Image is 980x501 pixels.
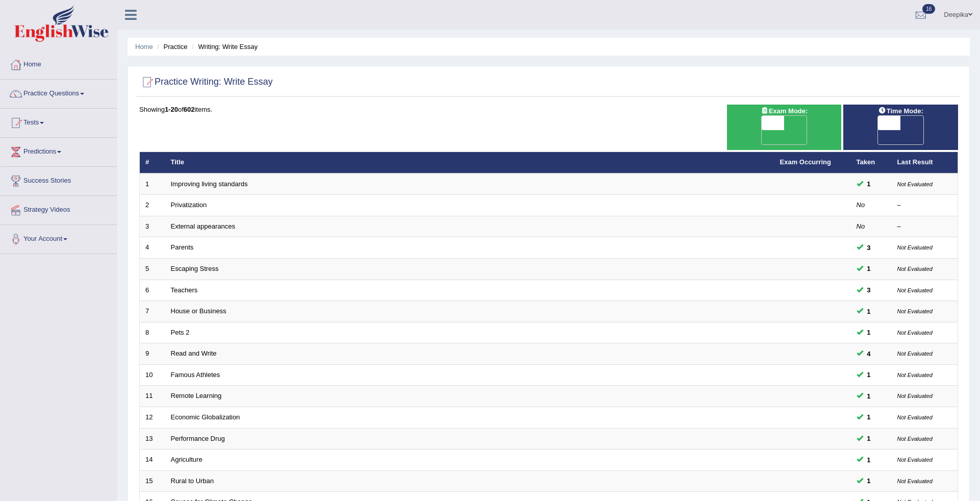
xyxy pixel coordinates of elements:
[171,201,207,209] a: Privatization
[897,372,933,378] small: Not Evaluated
[1,80,117,105] a: Practice Questions
[857,222,865,230] em: No
[165,106,178,113] b: 1-20
[727,105,842,150] div: Show exams occurring in exams
[897,414,933,420] small: Not Evaluated
[863,391,875,402] span: You can still take this question
[189,42,258,52] li: Writing: Write Essay
[171,329,190,336] a: Pets 2
[140,449,165,471] td: 14
[140,343,165,365] td: 9
[897,266,933,272] small: Not Evaluated
[139,74,272,90] h2: Practice Writing: Write Essay
[897,457,933,463] small: Not Evaluated
[171,413,240,421] a: Economic Globalization
[757,106,812,116] span: Exam Mode:
[851,152,892,173] th: Taken
[171,435,225,442] a: Performance Drug
[863,369,875,380] span: You can still take this question
[922,4,935,14] span: 16
[140,195,165,216] td: 2
[897,350,933,357] small: Not Evaluated
[897,393,933,399] small: Not Evaluated
[171,371,220,379] a: Famous Athletes
[140,407,165,428] td: 12
[863,455,875,465] span: You can still take this question
[171,307,227,315] a: House or Business
[863,306,875,317] span: You can still take this question
[140,470,165,492] td: 15
[1,196,117,221] a: Strategy Videos
[140,301,165,322] td: 7
[135,43,153,51] a: Home
[140,280,165,301] td: 6
[165,152,774,173] th: Title
[897,287,933,293] small: Not Evaluated
[171,180,248,188] a: Improving living standards
[140,152,165,173] th: #
[155,42,187,52] li: Practice
[863,475,875,486] span: You can still take this question
[863,412,875,422] span: You can still take this question
[171,456,203,463] a: Agriculture
[184,106,195,113] b: 602
[897,308,933,314] small: Not Evaluated
[874,106,927,116] span: Time Mode:
[897,181,933,187] small: Not Evaluated
[1,51,117,76] a: Home
[171,392,222,399] a: Remote Learning
[897,478,933,484] small: Not Evaluated
[897,222,952,232] div: –
[892,152,958,173] th: Last Result
[1,225,117,251] a: Your Account
[1,138,117,163] a: Predictions
[140,173,165,195] td: 1
[897,201,952,210] div: –
[171,349,217,357] a: Read and Write
[863,179,875,189] span: You can still take this question
[863,348,875,359] span: You can still take this question
[1,167,117,192] a: Success Stories
[140,237,165,259] td: 4
[897,330,933,336] small: Not Evaluated
[171,265,219,272] a: Escaping Stress
[171,286,198,294] a: Teachers
[140,322,165,343] td: 8
[897,244,933,251] small: Not Evaluated
[863,433,875,444] span: You can still take this question
[171,477,214,485] a: Rural to Urban
[140,386,165,407] td: 11
[140,216,165,237] td: 3
[171,222,235,230] a: External appearances
[863,263,875,274] span: You can still take this question
[1,109,117,134] a: Tests
[863,242,875,253] span: You can still take this question
[863,285,875,295] span: You can still take this question
[140,259,165,280] td: 5
[140,428,165,449] td: 13
[139,105,958,114] div: Showing of items.
[897,436,933,442] small: Not Evaluated
[780,158,831,166] a: Exam Occurring
[171,243,194,251] a: Parents
[857,201,865,209] em: No
[863,327,875,338] span: You can still take this question
[140,364,165,386] td: 10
